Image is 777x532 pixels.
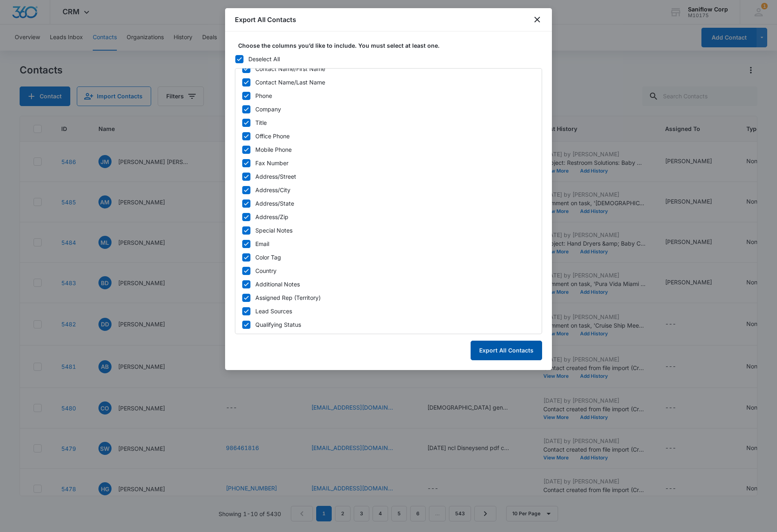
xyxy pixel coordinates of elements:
[255,320,301,329] div: Qualifying Status
[255,91,272,100] div: Phone
[255,105,281,113] div: Company
[255,293,321,302] div: Assigned Rep (Territory)
[255,145,292,154] div: Mobile Phone
[255,253,281,262] div: Color Tag
[255,226,292,235] div: Special Notes
[255,199,294,208] div: Address/State
[255,307,292,315] div: Lead Sources
[255,213,288,221] div: Address/Zip
[255,64,325,73] div: Contact Name/First Name
[532,15,542,24] button: close
[255,132,290,140] div: Office Phone
[255,118,267,127] div: Title
[238,41,545,50] label: Choose the columns you’d like to include. You must select at least one.
[471,341,542,360] button: Export All Contacts
[255,280,300,288] div: Additional Notes
[255,78,325,86] div: Contact Name/Last Name
[255,239,269,248] div: Email
[255,266,277,275] div: Country
[255,172,296,181] div: Address/Street
[255,186,290,194] div: Address/City
[255,159,288,167] div: Fax Number
[235,15,296,24] h1: Export All Contacts
[248,55,280,63] div: Deselect All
